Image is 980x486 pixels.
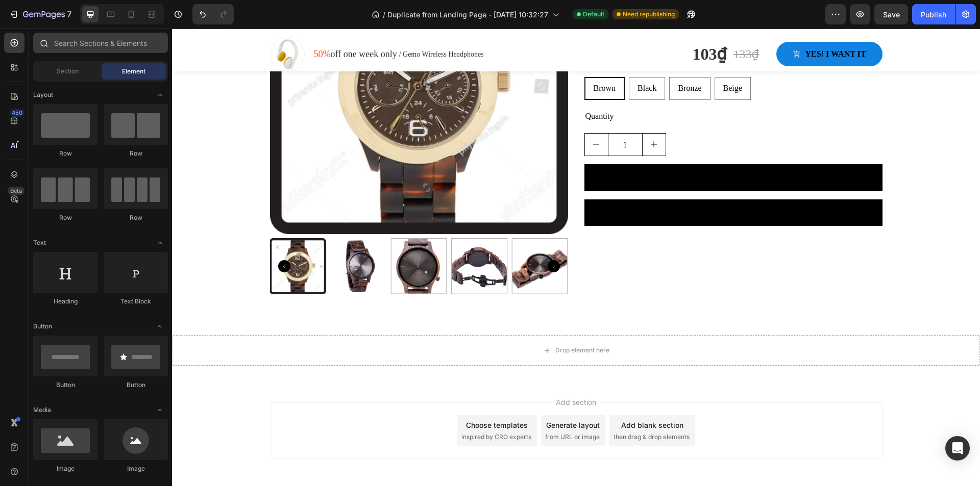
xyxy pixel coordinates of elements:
span: Element [122,67,145,76]
div: Quantity [412,80,710,96]
span: Toggle open [152,402,168,418]
span: Layout [33,90,53,99]
div: Text Block [104,297,168,306]
span: Text [33,238,46,247]
div: Image [104,464,168,473]
button: Publish [912,4,955,24]
div: Image [33,464,97,473]
input: Search Sections & Elements [33,33,168,53]
div: Button [33,380,97,390]
span: Media [33,405,51,415]
div: Buy it now [543,177,579,192]
span: Section [57,67,79,76]
div: Row [33,149,97,158]
div: Button [104,380,168,390]
span: Toggle open [152,87,168,103]
span: then drag & drop elements [442,404,518,413]
span: Toggle open [152,318,168,335]
span: Beige [551,55,570,64]
div: Row [33,213,97,222]
span: / [383,9,385,20]
span: Black [465,55,484,64]
div: Add blank section [449,391,511,402]
div: Row [104,149,168,158]
div: Generate layout [374,391,428,402]
div: Heading [33,297,97,306]
div: Open Intercom Messenger [945,436,970,461]
input: quantity [436,105,471,127]
iframe: To enrich screen reader interactions, please activate Accessibility in Grammarly extension settings [172,29,980,486]
p: 7 [67,8,71,20]
button: Save [874,4,908,24]
button: increment [471,105,494,127]
button: Carousel Next Arrow [376,232,388,244]
span: from URL or image [373,404,428,413]
div: Publish [921,9,946,20]
div: Row [104,213,168,222]
span: Need republishing [623,10,675,19]
span: Add section [380,368,428,379]
span: Default [583,10,604,19]
div: Undo/Redo [192,4,234,24]
span: Brown [422,55,444,64]
div: Drop element here [383,318,437,326]
div: Choose templates [294,391,356,402]
span: Bronze [506,55,529,64]
div: Add to cart [549,142,586,157]
div: Beta [8,187,24,195]
span: Toggle open [152,235,168,251]
span: Duplicate from Landing Page - [DATE] 10:32:27 [387,9,548,20]
div: 450 [10,109,24,117]
span: Save [883,10,900,19]
button: Buy it now [412,171,710,198]
span: inspired by CRO experts [289,404,359,413]
button: decrement [413,105,436,127]
button: 7 [4,4,76,24]
span: Button [33,322,52,331]
button: Add to cart [412,136,710,163]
